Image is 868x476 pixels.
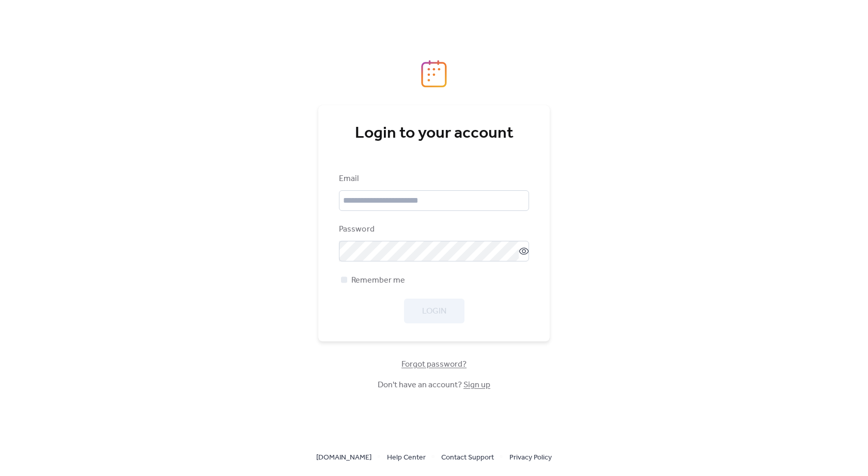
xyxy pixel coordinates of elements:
span: Don't have an account? [378,379,490,391]
a: Sign up [463,377,490,393]
span: Remember me [351,274,405,287]
span: Forgot password? [401,358,467,371]
div: Login to your account [339,123,529,144]
div: Email [339,173,527,185]
img: logo [421,60,447,88]
a: Privacy Policy [509,451,552,464]
a: Help Center [387,451,426,464]
span: Help Center [387,452,426,464]
span: Privacy Policy [509,452,552,464]
a: Contact Support [441,451,494,464]
a: [DOMAIN_NAME] [316,451,371,464]
span: Contact Support [441,452,494,464]
a: Forgot password? [401,362,467,367]
div: Password [339,223,527,236]
span: [DOMAIN_NAME] [316,452,371,464]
